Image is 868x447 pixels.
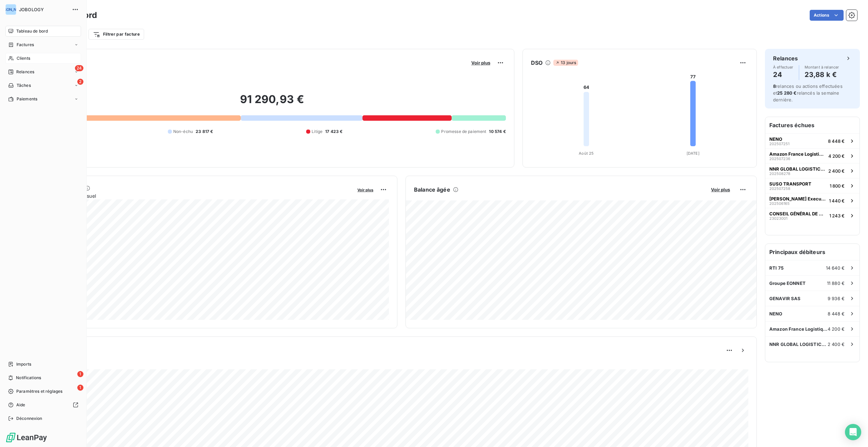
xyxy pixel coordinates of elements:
button: SUSO TRANSPORT2025072581 800 € [765,178,860,193]
span: Voir plus [357,188,373,192]
span: 202508278 [769,172,790,176]
span: NENO [769,311,783,316]
tspan: Août 25 [579,151,594,156]
button: Voir plus [709,187,732,193]
span: 13 jours [553,60,578,66]
span: Imports [16,361,31,367]
span: 8 448 € [828,311,845,316]
h6: Principaux débiteurs [765,244,860,260]
button: NNR GLOBAL LOGISTICS [GEOGRAPHIC_DATA]2025082782 400 € [765,163,860,178]
span: Relances [16,69,34,75]
button: Voir plus [355,187,375,193]
span: 202507236 [769,157,790,161]
span: [PERSON_NAME] Executive search [769,196,826,201]
tspan: [DATE] [686,151,699,156]
button: CONSEIL GÉNÉRAL DE MAYOTTE230230011 243 € [765,208,860,223]
span: NNR GLOBAL LOGISTICS [GEOGRAPHIC_DATA] [769,342,828,347]
span: NENO [769,136,782,142]
span: 17 423 € [325,129,342,135]
span: Paramètres et réglages [16,388,62,394]
a: Aide [5,400,81,410]
span: Notifications [16,375,41,381]
span: 202507251 [769,142,789,146]
button: Voir plus [469,60,492,66]
span: 4 200 € [828,326,845,332]
span: 25 280 € [777,90,796,96]
button: Amazon France Logistique SAS2025072364 200 € [765,148,860,163]
button: Actions [810,10,844,21]
span: Clients [17,55,30,61]
h4: 23,88 k € [805,69,839,80]
span: 1 [77,385,83,391]
span: Montant à relancer [805,65,839,69]
span: Tableau de bord [16,28,48,34]
span: RTI 75 [769,265,784,271]
span: Chiffre d'affaires mensuel [38,192,353,199]
span: 14 640 € [826,265,845,271]
span: 8 [773,83,776,89]
span: Promesse de paiement [441,129,486,135]
h2: 91 290,93 € [38,93,506,113]
span: 1 243 € [829,213,845,218]
span: Amazon France Logistique SAS [769,151,826,157]
span: Amazon France Logistique SAS [769,326,828,332]
button: Filtrer par facture [88,29,144,40]
span: Groupe EONNET [769,280,806,286]
button: [PERSON_NAME] Executive search2025061651 440 € [765,193,860,208]
h6: DSO [531,59,542,67]
span: relances ou actions effectuées et relancés la semaine dernière. [773,83,843,102]
span: 23 817 € [196,129,213,135]
span: 8 448 € [828,138,845,144]
span: 1 440 € [829,198,845,203]
div: [PERSON_NAME] [5,4,16,15]
span: 11 880 € [827,280,845,286]
span: SUSO TRANSPORT [769,181,811,187]
span: Voir plus [471,60,490,65]
span: 23023001 [769,216,787,220]
span: 202506165 [769,201,790,206]
span: Factures [17,42,34,48]
span: 9 936 € [828,296,845,301]
h6: Balance âgée [414,186,450,194]
span: CONSEIL GÉNÉRAL DE MAYOTTE [769,211,827,216]
span: 1 800 € [830,183,845,189]
span: Litige [312,129,322,135]
span: Paiements [17,96,37,102]
img: Logo LeanPay [5,432,47,443]
span: 1 [77,371,83,377]
span: Non-échu [173,129,193,135]
button: NENO2025072518 448 € [765,133,860,148]
span: Voir plus [711,187,730,192]
span: NNR GLOBAL LOGISTICS [GEOGRAPHIC_DATA] [769,166,826,172]
span: 24 [75,65,83,71]
span: 2 [77,79,83,85]
span: 4 200 € [828,153,845,159]
span: À effectuer [773,65,793,69]
h6: Relances [773,54,798,62]
span: Aide [16,402,25,408]
span: 2 400 € [828,342,845,347]
h6: Factures échues [765,117,860,133]
span: 10 574 € [489,129,506,135]
span: 202507258 [769,187,790,191]
span: Tâches [17,82,31,89]
span: 2 400 € [828,168,845,174]
span: Déconnexion [16,415,42,422]
div: Open Intercom Messenger [845,424,861,440]
span: GENAVIR SAS [769,296,801,301]
h4: 24 [773,69,793,80]
span: JOBOLOGY [19,7,68,12]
